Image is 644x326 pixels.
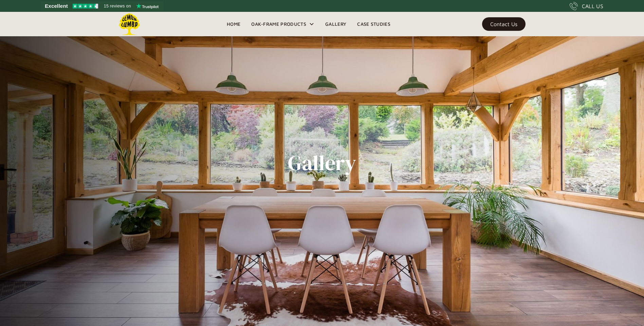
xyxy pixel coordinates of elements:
div: CALL US [582,2,603,10]
img: Trustpilot logo [136,3,159,9]
a: Case Studies [352,19,396,29]
a: Home [221,19,246,29]
span: Excellent [45,2,68,10]
div: Oak-Frame Products [251,20,306,28]
span: 15 reviews on [104,2,131,10]
h1: Gallery [288,151,356,175]
img: Trustpilot 4.5 stars [73,4,98,8]
a: See Lemon Lumba reviews on Trustpilot [41,1,163,11]
div: Oak-Frame Products [246,12,320,36]
a: CALL US [570,2,603,10]
a: Gallery [320,19,352,29]
a: Contact Us [482,17,526,31]
div: Contact Us [490,22,517,26]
